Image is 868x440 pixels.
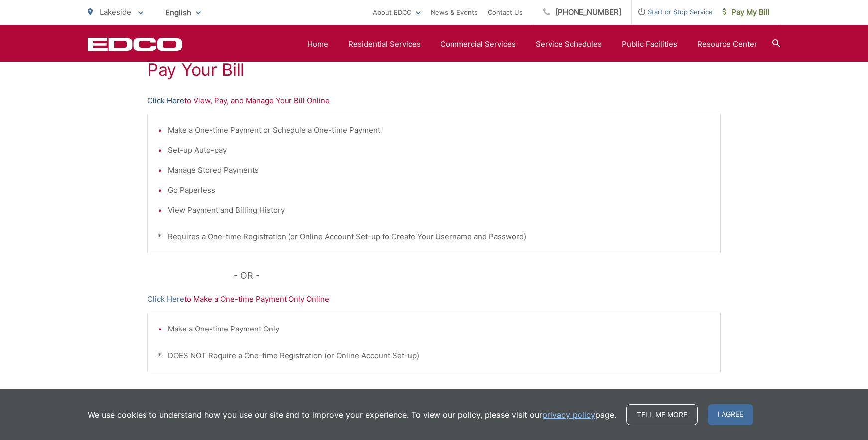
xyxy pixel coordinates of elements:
span: English [158,4,208,21]
a: About EDCO [373,6,421,18]
p: to View, Pay, and Manage Your Bill Online [147,95,721,107]
a: privacy policy [542,409,595,421]
a: Resource Center [697,38,757,50]
h1: Pay Your Bill [147,60,721,80]
p: * Requires a One-time Registration (or Online Account Set-up to Create Your Username and Password) [158,231,710,243]
li: Go Paperless [168,184,710,196]
a: Public Facilities [622,38,677,50]
p: * DOES NOT Require a One-time Registration (or Online Account Set-up) [158,350,710,362]
a: Click Here [147,293,184,305]
p: to Make a One-time Payment Only Online [147,293,721,305]
li: View Payment and Billing History [168,204,710,216]
a: EDCD logo. Return to the homepage. [88,37,182,51]
li: Make a One-time Payment or Schedule a One-time Payment [168,124,710,136]
span: I agree [708,404,753,425]
span: Lakeside [100,7,131,17]
li: Set-up Auto-pay [168,144,710,156]
li: Manage Stored Payments [168,164,710,176]
a: Tell me more [626,404,698,425]
a: Home [307,38,328,50]
li: Make a One-time Payment Only [168,323,710,335]
span: Pay My Bill [723,6,770,18]
a: Contact Us [488,6,523,18]
p: We use cookies to understand how you use our site and to improve your experience. To view our pol... [88,409,616,421]
a: News & Events [431,6,478,18]
a: Commercial Services [440,38,516,50]
p: - OR - [234,268,721,283]
a: Click Here [147,95,184,107]
a: Service Schedules [536,38,602,50]
a: Residential Services [348,38,421,50]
